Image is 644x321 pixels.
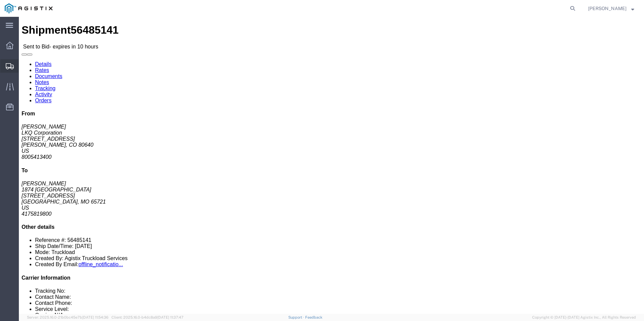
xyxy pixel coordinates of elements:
[588,4,635,12] button: [PERSON_NAME]
[288,315,305,319] a: Support
[27,315,108,319] span: Server: 2025.16.0-21b0bc45e7b
[19,17,644,314] iframe: FS Legacy Container
[82,315,108,319] span: [DATE] 11:54:36
[305,315,322,319] a: Feedback
[111,315,184,319] span: Client: 2025.16.0-b4dc8a9
[532,315,636,320] span: Copyright © [DATE]-[DATE] Agistix Inc., All Rights Reserved
[157,315,184,319] span: [DATE] 11:37:47
[5,3,53,13] img: logo
[588,5,626,12] span: Corey Keys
